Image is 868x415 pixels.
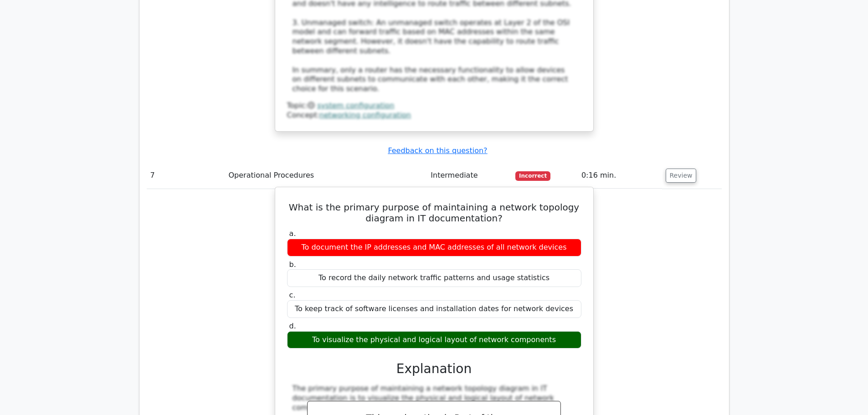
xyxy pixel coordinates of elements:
[287,269,581,287] div: To record the daily network traffic patterns and usage statistics
[666,169,697,183] button: Review
[287,331,581,349] div: To visualize the physical and logical layout of network components
[293,361,576,377] h3: Explanation
[289,260,296,269] span: b.
[289,291,296,299] span: c.
[289,229,296,238] span: a.
[515,171,550,180] span: Incorrect
[289,322,296,330] span: d.
[388,146,487,155] a: Feedback on this question?
[225,163,427,189] td: Operational Procedures
[317,101,394,110] a: system configuration
[287,111,581,120] div: Concept:
[286,202,582,224] h5: What is the primary purpose of maintaining a network topology diagram in IT documentation?
[578,163,662,189] td: 0:16 min.
[319,111,411,119] a: networking configuration
[287,239,581,256] div: To document the IP addresses and MAC addresses of all network devices
[427,163,512,189] td: Intermediate
[287,101,581,111] div: Topic:
[147,163,225,189] td: 7
[287,300,581,318] div: To keep track of software licenses and installation dates for network devices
